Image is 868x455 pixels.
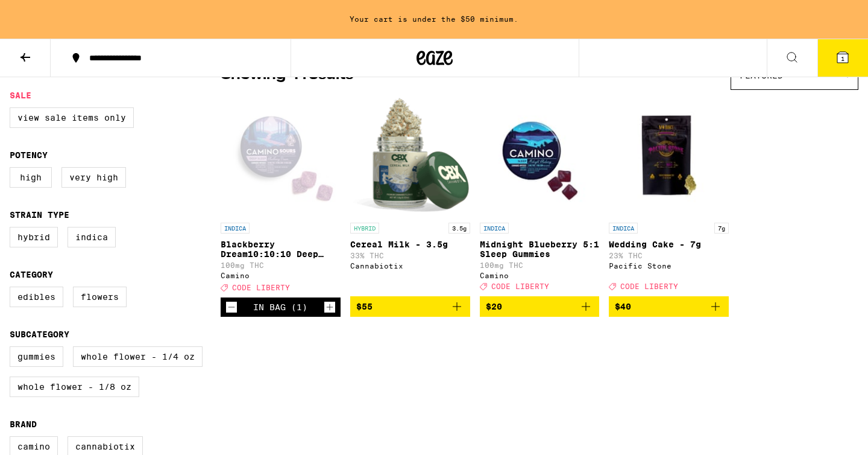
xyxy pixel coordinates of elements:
span: $40 [615,302,631,311]
legend: Sale [10,91,31,100]
p: 3.5g [448,223,470,234]
label: Edibles [10,287,63,307]
div: Camino [221,272,341,279]
legend: Brand [10,419,37,429]
div: Cannabiotix [350,262,470,270]
p: Midnight Blueberry 5:1 Sleep Gummies [480,240,600,259]
p: 33% THC [350,252,470,259]
p: INDICA [221,223,250,234]
legend: Subcategory [10,329,69,339]
span: CODE LIBERTY [232,284,290,291]
button: Decrement [225,301,237,313]
p: INDICA [480,223,509,234]
img: Pacific Stone - Wedding Cake - 7g [609,96,729,217]
legend: Potency [10,150,48,160]
label: Whole Flower - 1/4 oz [73,346,203,367]
label: Hybrid [10,227,58,247]
a: Open page for Midnight Blueberry 5:1 Sleep Gummies from Camino [480,96,600,296]
label: Flowers [73,287,127,307]
legend: Strain Type [10,210,69,220]
p: Blackberry Dream10:10:10 Deep Sleep Gummies [221,240,341,259]
span: $55 [356,302,373,311]
label: Very High [61,167,126,188]
button: Increment [324,301,336,313]
span: CODE LIBERTY [620,282,678,290]
label: View Sale Items Only [10,107,134,128]
p: HYBRID [350,223,379,234]
div: Camino [480,272,600,279]
button: Add to bag [350,296,470,317]
p: 100mg THC [480,261,600,269]
legend: Category [10,270,53,279]
p: 100mg THC [221,261,341,269]
label: Whole Flower - 1/8 oz [10,377,139,397]
span: Hi. Need any help? [7,8,87,18]
button: Add to bag [480,296,600,317]
div: Pacific Stone [609,262,729,270]
label: High [10,167,52,188]
p: 23% THC [609,252,729,259]
img: Cannabiotix - Cereal Milk - 3.5g [350,96,470,217]
span: 1 [841,55,844,62]
a: Open page for Blackberry Dream10:10:10 Deep Sleep Gummies from Camino [221,96,341,297]
p: 7g [714,223,729,234]
div: In Bag (1) [253,302,307,312]
button: 1 [817,39,868,77]
a: Open page for Wedding Cake - 7g from Pacific Stone [609,96,729,296]
button: Add to bag [609,296,729,317]
label: Gummies [10,346,63,367]
p: Cereal Milk - 3.5g [350,240,470,249]
p: INDICA [609,223,638,234]
label: Indica [68,227,116,247]
img: Camino - Midnight Blueberry 5:1 Sleep Gummies [480,96,600,217]
span: CODE LIBERTY [491,282,549,290]
span: $20 [486,302,502,311]
p: Wedding Cake - 7g [609,240,729,249]
a: Open page for Cereal Milk - 3.5g from Cannabiotix [350,96,470,296]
